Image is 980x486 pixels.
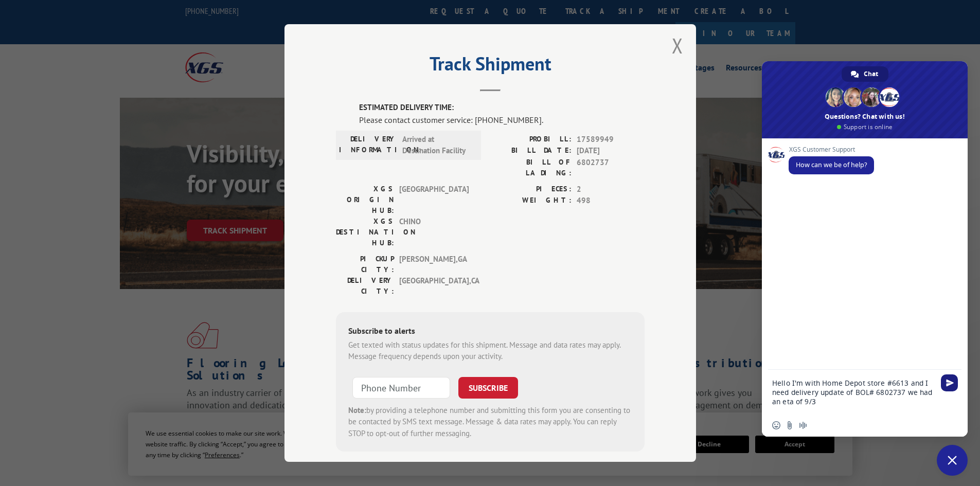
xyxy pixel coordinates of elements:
div: Please contact customer service: [PHONE_NUMBER]. [359,114,645,126]
textarea: Compose your message... [772,370,937,414]
h2: Track Shipment [336,57,645,76]
span: 498 [577,195,645,207]
span: 2 [577,184,645,195]
span: [PERSON_NAME] , GA [399,254,469,275]
span: Insert an emoji [772,421,780,429]
div: by providing a telephone number and submitting this form you are consenting to be contacted by SM... [348,405,632,440]
label: PICKUP CITY: [336,254,394,275]
label: WEIGHT: [490,195,572,207]
span: Send [941,374,958,391]
span: Arrived at Destination Facility [402,134,472,157]
div: Get texted with status updates for this shipment. Message and data rates may apply. Message frequ... [348,339,632,363]
a: Close chat [937,445,968,476]
label: PROBILL: [490,134,572,146]
label: BILL OF LADING: [490,157,572,178]
span: [GEOGRAPHIC_DATA] [399,184,469,216]
span: [DATE] [577,145,645,157]
button: SUBSCRIBE [458,377,518,399]
div: Subscribe to alerts [348,325,632,339]
span: Send a file [786,421,794,429]
label: BILL DATE: [490,145,572,157]
span: XGS Customer Support [789,146,874,153]
label: DELIVERY CITY: [336,275,394,297]
label: XGS DESTINATION HUB: [336,216,394,248]
a: Chat [842,66,888,82]
span: How can we be of help? [796,160,867,169]
label: XGS ORIGIN HUB: [336,184,394,216]
input: Phone Number [352,377,450,399]
strong: Note: [348,405,366,415]
span: 17589949 [577,134,645,146]
span: [GEOGRAPHIC_DATA] , CA [399,275,469,297]
label: ESTIMATED DELIVERY TIME: [359,102,645,114]
label: DELIVERY INFORMATION: [339,134,397,157]
span: Chat [864,66,878,82]
label: PIECES: [490,184,572,195]
span: 6802737 [577,157,645,178]
button: Close modal [672,32,683,59]
span: CHINO [399,216,469,248]
span: Audio message [799,421,807,429]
